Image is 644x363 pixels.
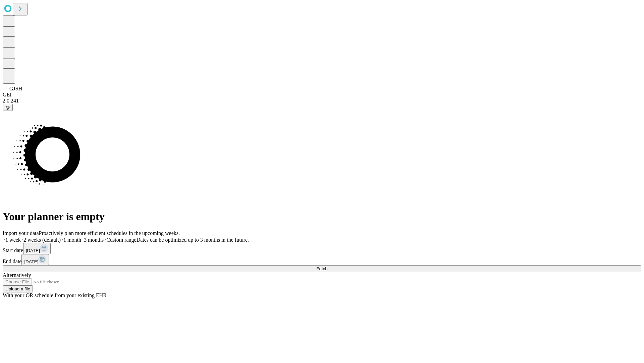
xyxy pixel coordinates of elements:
button: [DATE] [23,243,51,254]
span: Proactively plan more efficient schedules in the upcoming weeks. [39,230,180,236]
span: @ [5,105,10,110]
h1: Your planner is empty [3,210,641,223]
span: [DATE] [26,248,40,253]
div: Start date [3,243,641,254]
span: 1 month [63,237,81,243]
span: Fetch [316,266,327,271]
div: 2.0.241 [3,98,641,104]
button: [DATE] [21,254,49,265]
span: Import your data [3,230,39,236]
button: Fetch [3,265,641,272]
span: [DATE] [24,259,38,264]
span: 3 months [84,237,104,243]
span: GJSH [9,86,22,91]
div: GEI [3,92,641,98]
span: Dates can be optimized up to 3 months in the future. [137,237,249,243]
button: @ [3,104,13,111]
span: With your OR schedule from your existing EHR [3,292,107,298]
span: 2 weeks (default) [23,237,61,243]
div: End date [3,254,641,265]
span: Alternatively [3,272,31,278]
button: Upload a file [3,285,33,292]
span: 1 week [5,237,21,243]
span: Custom range [106,237,136,243]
